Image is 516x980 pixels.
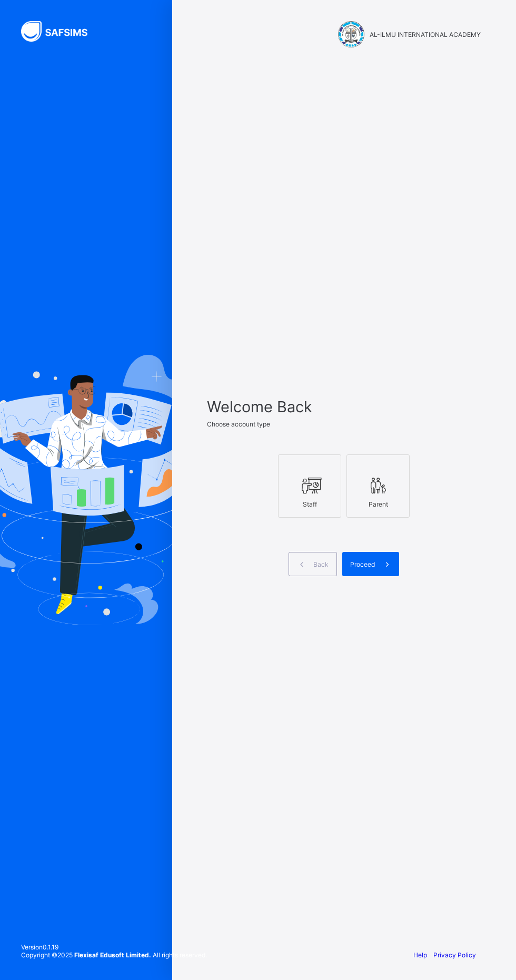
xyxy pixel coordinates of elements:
[313,560,329,568] span: Back
[21,943,207,951] span: Version 0.1.19
[352,495,404,513] div: Parent
[207,420,270,428] span: Choose account type
[207,397,481,416] span: Welcome Back
[284,495,335,513] div: Staff
[413,951,427,959] a: Help
[21,21,100,42] img: SAFSIMS Logo
[350,560,375,568] span: Proceed
[74,951,151,959] strong: Flexisaf Edusoft Limited.
[21,951,207,959] span: Copyright © 2025 All rights reserved.
[433,951,476,959] a: Privacy Policy
[370,31,481,38] span: AL-ILMU INTERNATIONAL ACADEMY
